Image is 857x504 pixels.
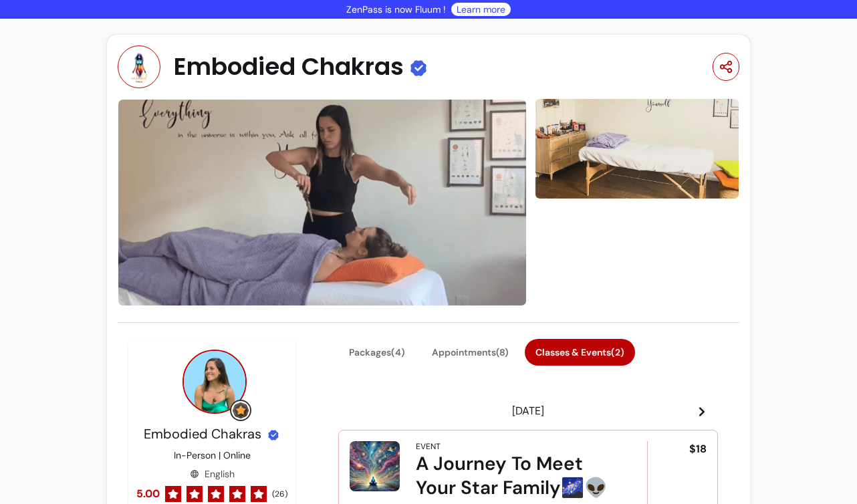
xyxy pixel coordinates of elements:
[190,467,235,481] div: English
[174,449,251,462] p: In-Person | Online
[525,339,635,366] button: Classes & Events(2)
[421,339,519,366] button: Appointments(8)
[535,97,739,200] img: image-1
[233,402,249,418] img: Grow
[144,425,261,443] span: Embodied Chakras
[416,441,441,452] div: Event
[136,486,160,502] span: 5.00
[689,441,707,457] span: $18
[118,99,527,306] img: image-0
[272,489,287,499] span: ( 26 )
[346,3,446,16] p: ZenPass is now Fluum !
[182,350,247,414] img: Provider image
[350,441,400,491] img: A Journey To Meet Your Star Family🌌👽
[174,53,404,80] span: Embodied Chakras
[338,339,416,366] button: Packages(4)
[118,45,160,88] img: Provider image
[338,398,718,424] header: [DATE]
[416,452,610,500] div: A Journey To Meet Your Star Family🌌👽
[457,3,505,16] a: Learn more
